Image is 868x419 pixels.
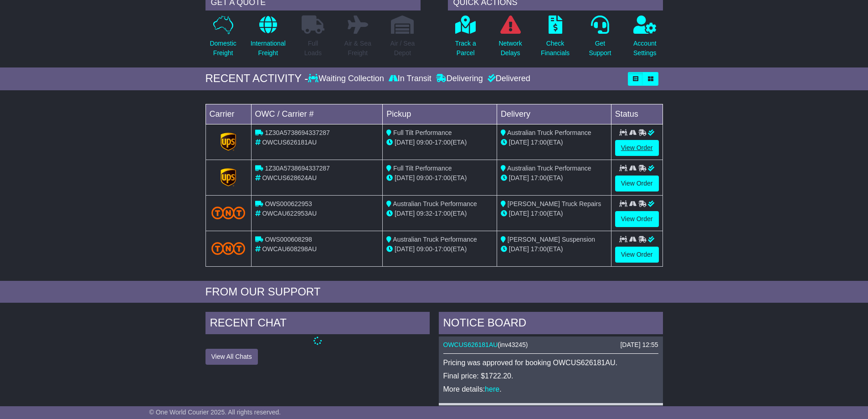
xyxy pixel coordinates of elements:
[386,74,434,84] div: In Transit
[395,174,415,181] span: [DATE]
[508,200,601,207] span: [PERSON_NAME] Truck Repairs
[531,139,547,146] span: 17:00
[589,39,611,58] p: Get Support
[455,15,477,63] a: Track aParcel
[485,385,499,393] a: here
[611,104,663,124] td: Status
[393,236,477,243] span: Australian Truck Performance
[205,285,663,299] div: FROM OUR SUPPORT
[443,372,658,380] p: Final price: $1722.20.
[262,210,317,217] span: OWCAU622953AU
[211,242,246,254] img: TNT_Domestic.png
[501,138,607,147] div: (ETA)
[416,210,432,217] span: 09:32
[435,210,451,217] span: 17:00
[443,358,658,367] p: Pricing was approved for booking OWCUS626181AU.
[262,245,317,253] span: OWCAU608298AU
[205,72,308,85] div: RECENT ACTIVITY -
[250,15,286,63] a: InternationalFreight
[531,245,547,253] span: 17:00
[531,210,547,217] span: 17:00
[615,211,659,227] a: View Order
[507,165,591,172] span: Australian Truck Performance
[386,244,493,254] div: - (ETA)
[205,104,251,124] td: Carrier
[262,174,317,181] span: OWCUS628624AU
[395,139,415,146] span: [DATE]
[395,245,415,253] span: [DATE]
[386,138,493,147] div: - (ETA)
[416,139,432,146] span: 09:00
[434,74,485,84] div: Delivering
[205,312,430,336] div: RECENT CHAT
[541,39,570,58] p: Check Financials
[262,139,317,146] span: OWCUS626181AU
[540,15,570,63] a: CheckFinancials
[265,165,329,172] span: 1Z30A5738694337287
[210,39,236,58] p: Domestic Freight
[439,312,663,336] div: NOTICE BOARD
[633,15,657,63] a: AccountSettings
[443,341,498,348] a: OWCUS626181AU
[588,15,611,63] a: GetSupport
[500,341,526,348] span: inv43245
[209,15,236,63] a: DomesticFreight
[386,173,493,183] div: - (ETA)
[509,174,529,181] span: [DATE]
[221,168,236,186] img: GetCarrierServiceLogo
[443,341,658,349] div: ( )
[509,210,529,217] span: [DATE]
[251,39,286,58] p: International Freight
[435,245,451,253] span: 17:00
[509,245,529,253] span: [DATE]
[615,247,659,263] a: View Order
[416,174,432,181] span: 09:00
[265,200,312,207] span: OWS000622953
[149,409,281,416] span: © One World Courier 2025. All rights reserved.
[221,133,236,151] img: GetCarrierServiceLogo
[416,245,432,253] span: 09:00
[308,74,386,84] div: Waiting Collection
[393,200,477,207] span: Australian Truck Performance
[501,244,607,254] div: (ETA)
[395,210,415,217] span: [DATE]
[620,341,658,349] div: [DATE] 12:55
[435,139,451,146] span: 17:00
[251,104,383,124] td: OWC / Carrier #
[443,385,658,393] p: More details: .
[393,129,452,136] span: Full Tilt Performance
[265,129,329,136] span: 1Z30A5738694337287
[455,39,476,58] p: Track a Parcel
[485,74,530,84] div: Delivered
[531,174,547,181] span: 17:00
[508,236,595,243] span: [PERSON_NAME] Suspension
[498,15,522,63] a: NetworkDelays
[383,104,497,124] td: Pickup
[633,39,657,58] p: Account Settings
[435,174,451,181] span: 17:00
[507,129,591,136] span: Australian Truck Performance
[501,173,607,183] div: (ETA)
[393,165,452,172] span: Full Tilt Performance
[302,39,324,58] p: Full Loads
[509,139,529,146] span: [DATE]
[265,236,312,243] span: OWS000608298
[211,207,246,219] img: TNT_Domestic.png
[498,39,522,58] p: Network Delays
[205,349,258,365] button: View All Chats
[386,209,493,218] div: - (ETA)
[390,39,415,58] p: Air / Sea Depot
[615,176,659,191] a: View Order
[344,39,371,58] p: Air & Sea Freight
[615,140,659,156] a: View Order
[501,209,607,218] div: (ETA)
[497,104,611,124] td: Delivery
